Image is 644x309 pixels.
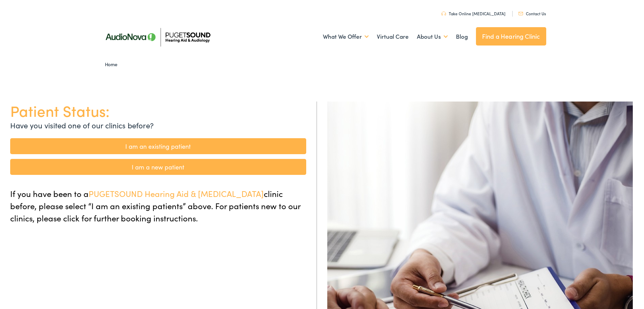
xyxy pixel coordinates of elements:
a: Home [105,61,121,68]
p: Have you visited one of our clinics before? [10,120,306,131]
a: I am an existing patient [10,138,306,154]
a: Find a Hearing Clinic [476,27,546,46]
a: Contact Us [518,11,546,16]
span: PUGETSOUND Hearing Aid & [MEDICAL_DATA] [89,188,264,199]
a: Take Online [MEDICAL_DATA] [441,11,505,16]
h1: Patient Status: [10,102,306,120]
a: I am a new patient [10,159,306,175]
a: What We Offer [323,24,369,49]
img: utility icon [518,12,523,15]
a: About Us [417,24,448,49]
a: Blog [456,24,468,49]
p: If you have been to a clinic before, please select “I am an existing patients” above. For patient... [10,187,306,224]
img: utility icon [441,12,446,16]
a: Virtual Care [377,24,409,49]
